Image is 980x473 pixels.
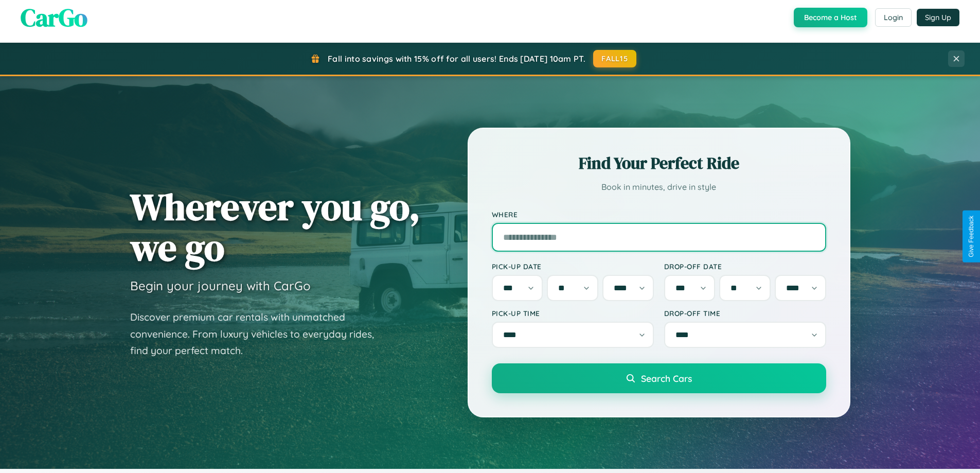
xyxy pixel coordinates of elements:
button: FALL15 [593,50,636,67]
h2: Find Your Perfect Ride [492,152,826,174]
label: Where [492,210,826,219]
label: Drop-off Date [664,262,826,271]
h1: Wherever you go, we go [130,186,420,268]
label: Pick-up Time [492,309,654,318]
button: Become a Host [794,8,867,27]
label: Drop-off Time [664,309,826,318]
button: Search Cars [492,363,826,393]
h3: Begin your journey with CarGo [130,278,311,293]
button: Sign Up [917,9,959,26]
span: Fall into savings with 15% off for all users! Ends [DATE] 10am PT. [328,54,585,64]
button: Login [875,8,912,27]
span: CarGo [21,1,87,34]
p: Discover premium car rentals with unmatched convenience. From luxury vehicles to everyday rides, ... [130,309,387,359]
p: Book in minutes, drive in style [492,180,826,195]
div: Give Feedback [968,216,975,257]
span: Search Cars [641,373,692,384]
label: Pick-up Date [492,262,654,271]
